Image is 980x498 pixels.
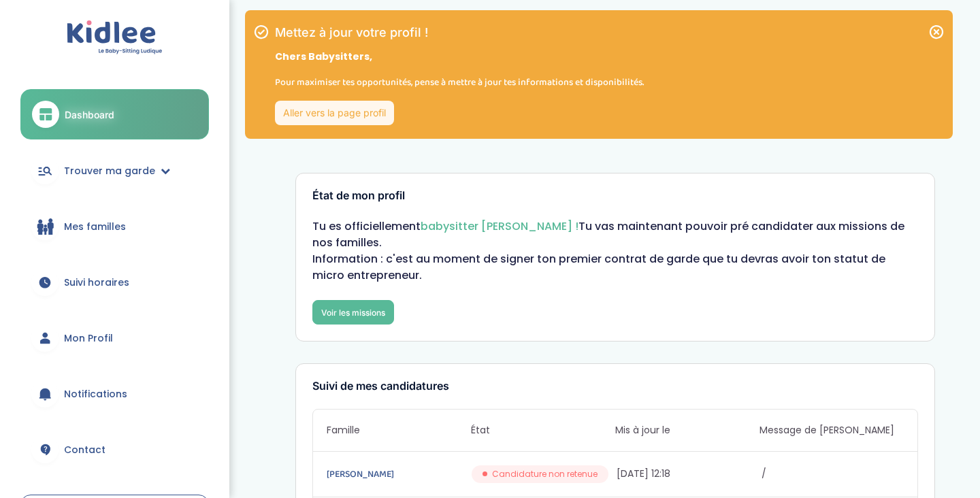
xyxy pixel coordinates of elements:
[762,467,904,481] span: /
[312,251,918,284] p: Information : c'est au moment de signer ton premier contrat de garde que tu devras avoir ton stat...
[64,276,129,290] span: Suivi horaires
[471,423,615,437] span: État
[64,220,126,234] span: Mes familles
[20,258,209,307] a: Suivi horaires
[20,146,209,195] a: Trouver ma garde
[64,331,113,346] span: Mon Profil
[312,218,918,251] p: Tu es officiellement Tu vas maintenant pouvoir pré candidater aux missions de nos familles.
[275,101,394,125] a: Aller vers la page profil
[327,423,471,437] span: Famille
[64,387,127,401] span: Notifications
[275,75,644,90] p: Pour maximiser tes opportunités, pense à mettre à jour tes informations et disponibilités.
[312,300,394,325] a: Voir les missions
[617,467,759,481] span: [DATE] 12:18
[327,467,469,482] a: [PERSON_NAME]
[275,50,644,64] p: Chers Babysitters,
[275,27,644,39] h1: Mettez à jour votre profil !
[67,20,163,55] img: logo.svg
[312,190,918,202] h3: État de mon profil
[64,164,155,178] span: Trouver ma garde
[20,425,209,474] a: Contact
[421,218,578,234] span: babysitter [PERSON_NAME] !
[20,202,209,251] a: Mes familles
[20,89,209,139] a: Dashboard
[20,314,209,363] a: Mon Profil
[64,443,105,457] span: Contact
[312,380,918,393] h3: Suivi de mes candidatures
[759,423,904,437] span: Message de [PERSON_NAME]
[615,423,759,437] span: Mis à jour le
[65,107,114,122] span: Dashboard
[20,369,209,418] a: Notifications
[492,468,598,480] span: Candidature non retenue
